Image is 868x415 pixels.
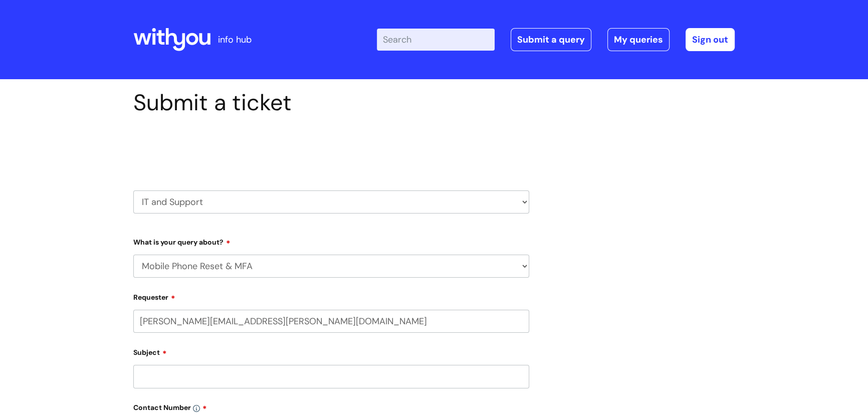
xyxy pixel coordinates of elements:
div: | - [377,28,735,51]
label: Subject [133,345,529,357]
p: info hub [218,32,252,48]
input: Email [133,310,529,333]
a: Submit a query [511,28,591,51]
img: info-icon.svg [193,405,200,412]
label: Requester [133,290,529,302]
label: What is your query about? [133,235,529,247]
label: Contact Number [133,400,529,412]
a: Sign out [686,28,735,51]
a: My queries [607,28,670,51]
h2: Select issue type [133,139,529,158]
h1: Submit a ticket [133,89,529,116]
input: Search [377,29,495,51]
